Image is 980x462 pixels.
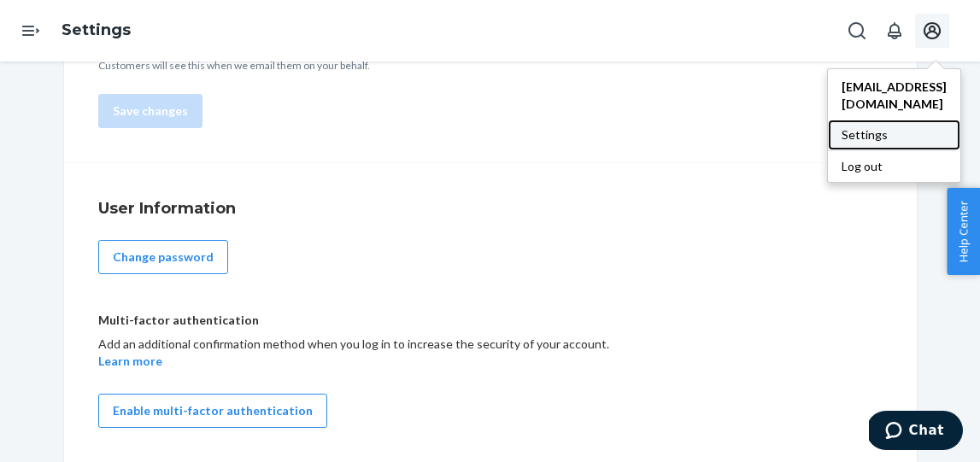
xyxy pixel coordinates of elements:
a: Settings [62,20,131,39]
button: Enable multi-factor authentication [98,394,327,428]
span: [EMAIL_ADDRESS][DOMAIN_NAME] [842,79,947,113]
p: Multi-factor authentication [98,312,259,329]
button: Change password [98,240,228,274]
a: Settings [828,120,960,150]
a: [EMAIL_ADDRESS][DOMAIN_NAME] [828,72,960,120]
button: Open Search Box [840,14,874,48]
h4: User Information [98,197,883,219]
iframe: Opens a widget where you can chat to one of our agents [869,411,963,453]
button: Open notifications [877,14,912,48]
button: Open account menu [915,14,949,48]
button: Save changes [98,94,202,128]
button: Log out [828,150,956,182]
div: Add an additional confirmation method when you log in to increase the security of your account. [98,336,611,370]
button: Open Navigation [14,14,48,48]
button: Help Center [947,188,980,275]
ol: breadcrumbs [48,6,144,56]
p: Customers will see this when we email them on your behalf. [98,58,372,73]
button: Learn more [98,353,162,370]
